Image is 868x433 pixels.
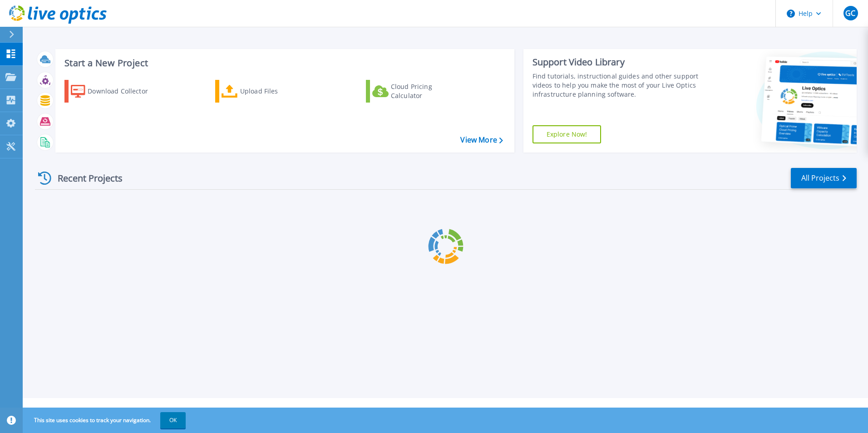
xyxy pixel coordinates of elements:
[25,412,186,428] span: This site uses cookies to track your navigation.
[533,56,702,68] div: Support Video Library
[35,167,135,189] div: Recent Projects
[533,125,602,143] a: Explore Now!
[366,80,467,103] a: Cloud Pricing Calculator
[64,80,166,103] a: Download Collector
[533,72,702,99] div: Find tutorials, instructional guides and other support videos to help you make the most of your L...
[64,58,503,68] h3: Start a New Project
[845,10,855,17] span: GC
[240,82,313,100] div: Upload Files
[391,82,464,100] div: Cloud Pricing Calculator
[215,80,316,103] a: Upload Files
[88,82,160,100] div: Download Collector
[791,168,857,188] a: All Projects
[160,412,186,428] button: OK
[460,136,503,144] a: View More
